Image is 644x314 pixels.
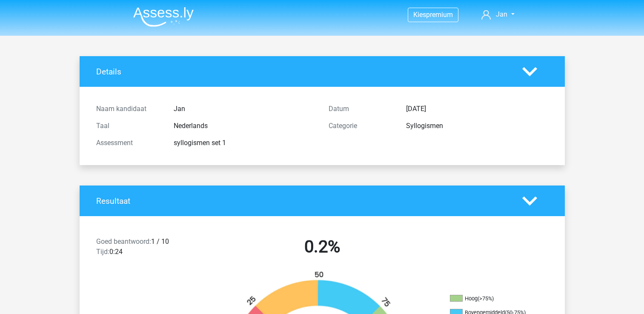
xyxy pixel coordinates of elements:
[212,237,432,257] h2: 0.2%
[133,7,194,27] img: Assessly
[90,104,167,114] div: Naam kandidaat
[96,196,509,206] h4: Resultaat
[496,10,507,18] span: Jan
[96,248,109,256] span: Tijd:
[90,138,167,148] div: Assessment
[322,121,400,131] div: Categorie
[426,11,453,19] span: premium
[167,138,322,148] div: syllogismen set 1
[413,11,426,19] span: Kies
[400,104,555,114] div: [DATE]
[400,121,555,131] div: Syllogismen
[90,121,167,131] div: Taal
[322,104,400,114] div: Datum
[96,67,509,77] h4: Details
[90,237,206,260] div: 1 / 10 0:24
[408,9,458,20] a: Kiespremium
[478,9,518,20] a: Jan
[167,121,322,131] div: Nederlands
[96,237,151,245] span: Goed beantwoord:
[450,295,535,303] li: Hoog
[478,295,494,302] div: (>75%)
[167,104,322,114] div: Jan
